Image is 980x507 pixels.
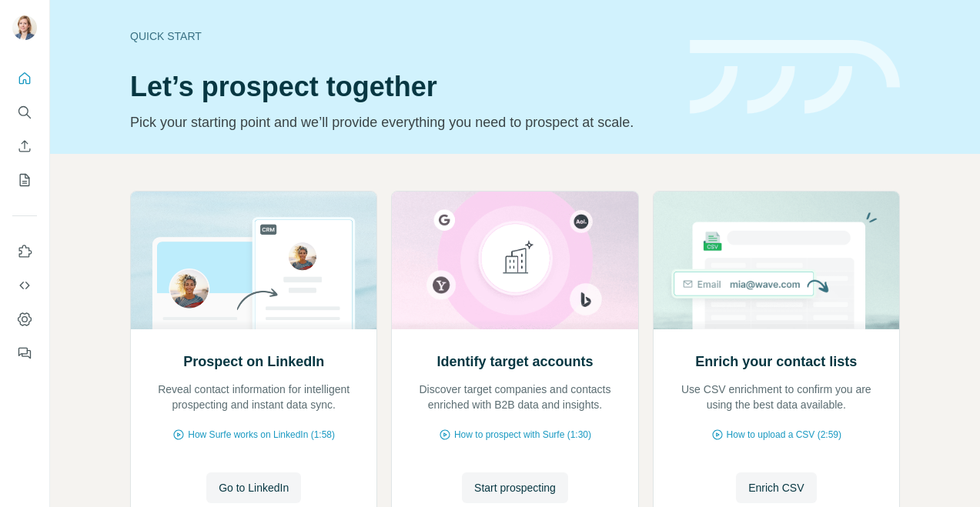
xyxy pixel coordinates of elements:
p: Use CSV enrichment to confirm you are using the best data available. [669,382,884,412]
span: How Surfe works on LinkedIn (1:58) [188,428,335,442]
h2: Prospect on LinkedIn [183,351,324,372]
img: Avatar [12,15,37,40]
p: Pick your starting point and we’ll provide everything you need to prospect at scale. [130,112,671,133]
img: Enrich your contact lists [653,192,900,329]
button: Start prospecting [462,472,568,503]
span: Go to LinkedIn [219,480,289,495]
div: Quick start [130,28,671,44]
span: Start prospecting [474,480,556,495]
img: banner [690,40,900,115]
p: Discover target companies and contacts enriched with B2B data and insights. [407,382,622,412]
span: Enrich CSV [748,480,804,495]
button: Search [12,98,37,126]
h2: Identify target accounts [436,351,593,372]
h2: Enrich your contact lists [695,351,857,372]
button: Quick start [12,65,37,92]
p: Reveal contact information for intelligent prospecting and instant data sync. [146,382,361,412]
img: Prospect on LinkedIn [130,192,377,329]
button: Use Surfe API [12,272,37,299]
button: Enrich CSV [736,472,816,503]
button: Dashboard [12,305,37,333]
span: How to upload a CSV (2:59) [727,428,841,442]
img: Identify target accounts [391,192,638,329]
button: My lists [12,166,37,194]
button: Enrich CSV [12,132,37,160]
h1: Let’s prospect together [130,72,671,102]
button: Use Surfe on LinkedIn [12,238,37,265]
button: Feedback [12,339,37,367]
span: How to prospect with Surfe (1:30) [454,428,591,442]
button: Go to LinkedIn [206,472,301,503]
